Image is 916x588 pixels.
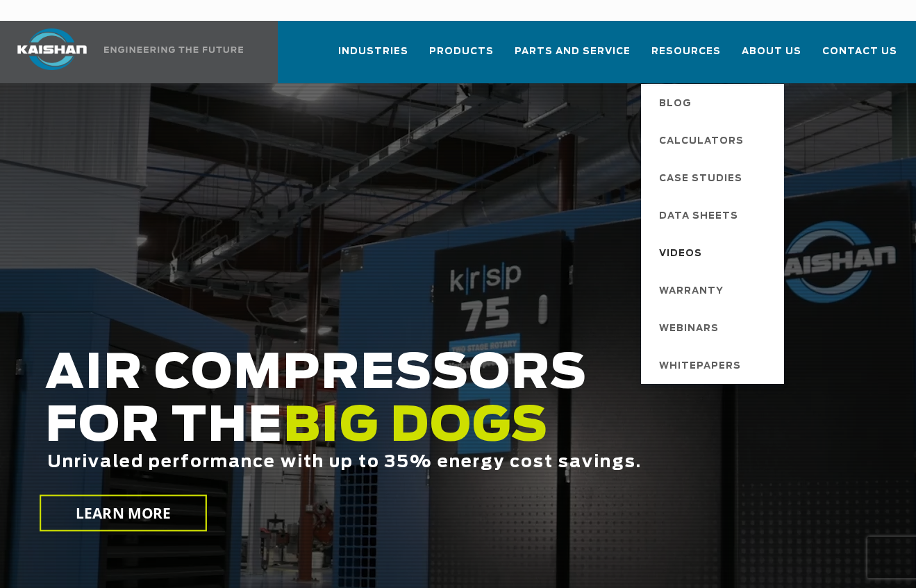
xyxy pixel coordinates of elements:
span: Calculators [659,130,744,153]
a: Resources [651,33,721,81]
a: Parts and Service [515,33,631,81]
a: Warranty [645,271,784,309]
span: Whitepapers [659,355,741,378]
a: Data Sheets [645,196,784,234]
a: Case Studies [645,159,784,196]
span: Videos [659,242,702,266]
span: LEARN MORE [76,503,172,523]
a: Videos [645,234,784,271]
a: Calculators [645,121,784,159]
span: Blog [659,92,692,116]
span: Unrivaled performance with up to 35% energy cost savings. [47,454,642,471]
img: Engineering the future [104,47,243,53]
span: Industries [338,44,408,60]
a: Contact Us [822,33,897,81]
a: Blog [645,84,784,121]
a: Industries [338,33,408,81]
span: Products [429,44,494,60]
span: Case Studies [659,167,742,191]
a: Whitepapers [645,346,784,384]
a: About Us [742,33,801,81]
h2: AIR COMPRESSORS FOR THE [45,348,731,515]
span: BIG DOGS [283,403,549,451]
span: Resources [651,44,721,60]
span: Data Sheets [659,205,738,228]
a: LEARN MORE [40,495,207,532]
span: Webinars [659,317,719,341]
a: Products [429,33,494,81]
span: About Us [742,44,801,60]
span: Contact Us [822,44,897,60]
a: Webinars [645,309,784,346]
span: Parts and Service [515,44,631,60]
span: Warranty [659,280,724,303]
